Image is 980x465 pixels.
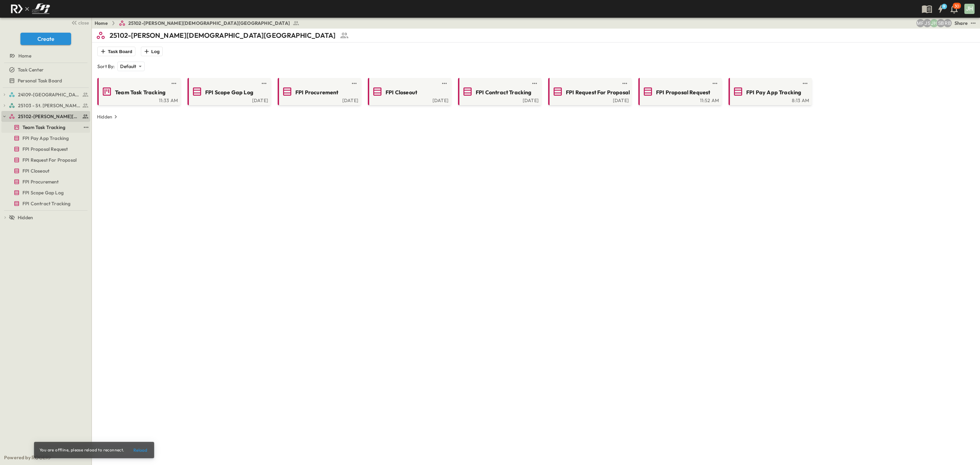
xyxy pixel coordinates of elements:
[1,176,90,187] div: FPI Procurementtest
[295,89,339,96] span: FPI Procurement
[18,214,33,221] span: Hidden
[1,123,81,132] a: Team Task Tracking
[110,31,336,40] p: 25102-[PERSON_NAME][DEMOGRAPHIC_DATA][GEOGRAPHIC_DATA]
[94,112,122,122] button: Hidden
[1,144,89,154] a: FPI Proposal Request
[78,19,89,26] span: close
[1,122,90,133] div: Team Task Trackingtest
[9,112,89,121] a: 25102-Christ The Redeemer Anglican Church
[923,19,931,27] div: Jesse Sullivan (jsullivan@fpibuilders.com)
[68,18,90,27] button: close
[9,90,89,99] a: 24109-St. Teresa of Calcutta Parish Hall
[386,89,417,96] span: FPI Closeout
[119,20,299,27] a: 25102-[PERSON_NAME][DEMOGRAPHIC_DATA][GEOGRAPHIC_DATA]
[95,20,108,27] a: Home
[954,3,959,9] p: 30
[1,100,90,111] div: 25103 - St. [PERSON_NAME] Phase 2test
[550,97,629,102] a: [DATE]
[1,75,90,86] div: Personal Task Boardtest
[97,47,135,56] button: Task Board
[22,200,71,207] span: FPI Contract Tracking
[18,77,62,84] span: Personal Task Board
[20,33,71,45] button: Create
[1,177,89,187] a: FPI Procurement
[459,97,539,102] a: [DATE]
[22,135,69,142] span: FPI Pay App Tracking
[640,86,719,97] a: FPI Proposal Request
[18,102,80,109] span: 25103 - St. [PERSON_NAME] Phase 2
[170,79,178,87] button: test
[82,123,90,131] button: test
[18,52,31,59] span: Home
[1,111,90,122] div: 25102-Christ The Redeemer Anglican Churchtest
[22,167,49,174] span: FPI Closeout
[656,89,710,96] span: FPI Proposal Request
[22,178,59,185] span: FPI Procurement
[120,63,136,70] p: Default
[18,113,80,120] span: 25102-Christ The Redeemer Anglican Church
[141,47,163,56] button: Log
[97,113,112,120] p: Hidden
[1,144,90,155] div: FPI Proposal Requesttest
[964,3,975,15] button: JH
[969,19,977,27] button: test
[99,97,178,102] a: 11:33 AM
[95,20,304,27] nav: breadcrumbs
[746,89,801,96] span: FPI Pay App Tracking
[22,124,65,131] span: Team Task Tracking
[260,79,268,87] button: test
[279,97,358,102] a: [DATE]
[964,4,975,14] div: JH
[711,79,719,87] button: test
[369,97,448,102] a: [DATE]
[350,79,358,87] button: test
[115,89,165,96] span: Team Task Tracking
[1,198,90,209] div: FPI Contract Trackingtest
[640,97,719,102] a: 11:52 AM
[1,155,89,165] a: FPI Request For Proposal
[944,19,952,27] div: Regina Barnett (rbarnett@fpibuilders.com)
[18,91,80,98] span: 24109-St. Teresa of Calcutta Parish Hall
[99,86,178,97] a: Team Task Tracking
[8,2,52,16] img: c8d7d1ed905e502e8f77bf7063faec64e13b34fdb1f2bdd94b0e311fc34f8000.png
[39,444,124,456] div: You are offline, please reload to reconnect.
[1,187,90,198] div: FPI Scope Gap Logtest
[550,86,629,97] a: FPI Request For Proposal
[279,86,358,97] a: FPI Procurement
[937,19,945,27] div: Sterling Barnett (sterling@fpibuilders.com)
[530,79,539,87] button: test
[916,19,925,27] div: Monica Pruteanu (mpruteanu@fpibuilders.com)
[459,86,539,97] a: FPI Contract Tracking
[1,133,90,144] div: FPI Pay App Trackingtest
[9,101,89,110] a: 25103 - St. [PERSON_NAME] Phase 2
[189,97,268,102] a: [DATE]
[943,4,945,9] h6: 9
[128,20,290,27] span: 25102-[PERSON_NAME][DEMOGRAPHIC_DATA][GEOGRAPHIC_DATA]
[117,62,144,71] div: Default
[18,66,44,73] span: Task Center
[1,76,89,85] a: Personal Task Board
[476,89,532,96] span: FPI Contract Tracking
[440,79,448,87] button: test
[934,3,947,15] button: 9
[97,63,115,70] p: Sort By:
[1,166,89,176] a: FPI Closeout
[730,97,809,102] div: 8:13 AM
[1,165,90,176] div: FPI Closeouttest
[566,89,630,96] span: FPI Request For Proposal
[621,79,629,87] button: test
[1,51,89,61] a: Home
[205,89,253,96] span: FPI Scope Gap Log
[22,189,64,196] span: FPI Scope Gap Log
[189,86,268,97] a: FPI Scope Gap Log
[1,89,90,100] div: 24109-St. Teresa of Calcutta Parish Halltest
[801,79,809,87] button: test
[730,86,809,97] a: FPI Pay App Tracking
